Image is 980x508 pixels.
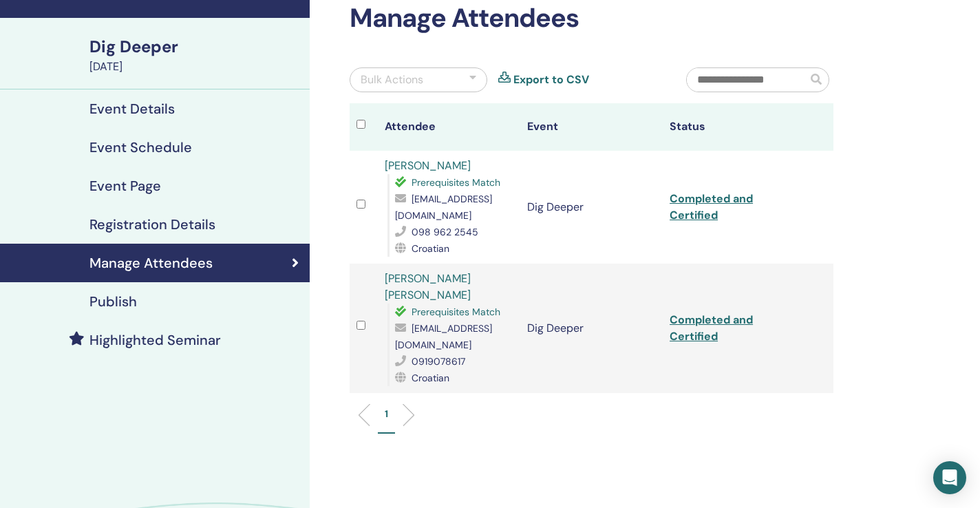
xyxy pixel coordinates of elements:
[385,407,388,421] p: 1
[933,461,966,494] div: Open Intercom Messenger
[361,72,423,88] div: Bulk Actions
[350,3,833,34] h2: Manage Attendees
[520,103,663,151] th: Event
[412,176,500,189] span: Prerequisites Match
[663,103,805,151] th: Status
[81,35,310,75] a: Dig Deeper[DATE]
[378,103,520,151] th: Attendee
[670,313,753,343] a: Completed and Certified
[520,151,663,264] td: Dig Deeper
[412,355,465,368] span: 0919078617
[670,191,753,222] a: Completed and Certified
[89,35,301,59] div: Dig Deeper
[412,242,449,255] span: Croatian
[89,332,221,348] h4: Highlighted Seminar
[395,322,492,351] span: [EMAIL_ADDRESS][DOMAIN_NAME]
[385,158,471,173] a: [PERSON_NAME]
[520,264,663,393] td: Dig Deeper
[89,293,137,310] h4: Publish
[89,178,161,194] h4: Event Page
[412,226,478,238] span: 098 962 2545
[89,216,215,233] h4: Registration Details
[412,372,449,384] span: Croatian
[412,306,500,318] span: Prerequisites Match
[395,193,492,222] span: [EMAIL_ADDRESS][DOMAIN_NAME]
[89,100,175,117] h4: Event Details
[89,59,301,75] div: [DATE]
[513,72,589,88] a: Export to CSV
[89,255,213,271] h4: Manage Attendees
[89,139,192,156] h4: Event Schedule
[385,271,471,302] a: [PERSON_NAME] [PERSON_NAME]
